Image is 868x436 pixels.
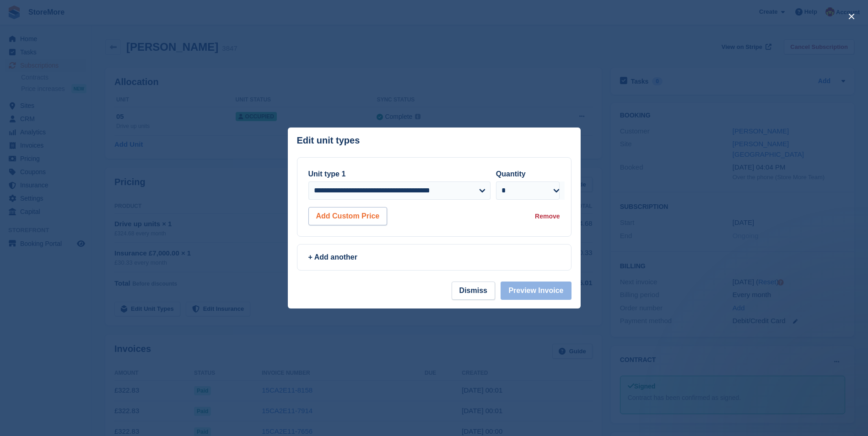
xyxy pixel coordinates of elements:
a: + Add another [297,244,571,271]
label: Unit type 1 [308,170,346,178]
button: Add Custom Price [308,207,388,225]
button: Preview Invoice [501,282,571,300]
p: Edit unit types [297,135,360,146]
label: Quantity [496,170,526,178]
button: close [844,9,859,24]
div: + Add another [308,252,560,263]
button: Dismiss [452,282,495,300]
div: Remove [535,212,560,221]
